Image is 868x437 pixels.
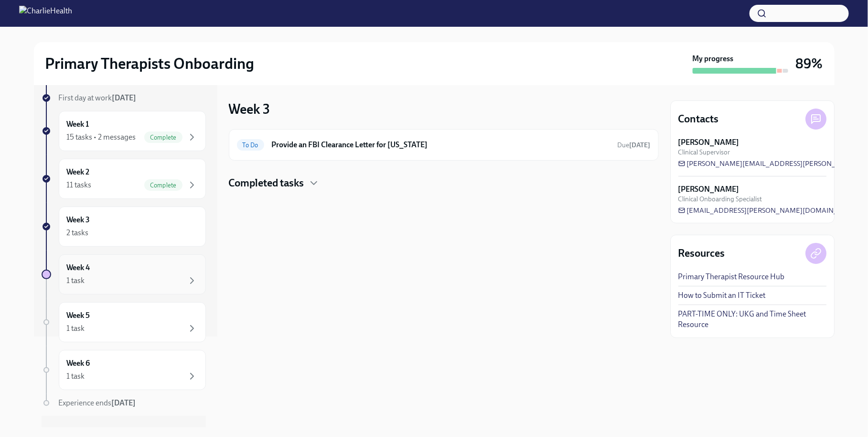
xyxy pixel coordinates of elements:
span: Clinical Onboarding Specialist [678,195,762,204]
strong: [DATE] [630,141,651,149]
a: Week 61 task [42,350,206,390]
h6: Week 6 [67,358,90,369]
h4: Contacts [678,112,719,126]
a: How to Submit an IT Ticket [678,290,766,301]
strong: [PERSON_NAME] [678,184,739,195]
h6: Week 5 [67,310,90,321]
h6: Week 1 [67,119,89,130]
strong: [PERSON_NAME] [678,137,739,148]
span: Experience ends [59,398,136,407]
a: Week 211 tasksComplete [42,159,206,199]
a: PART-TIME ONLY: UKG and Time Sheet Resource [678,309,826,330]
h6: Provide an FBI Clearance Letter for [US_STATE] [272,140,610,150]
strong: My progress [693,54,734,64]
div: 11 tasks [67,180,92,190]
a: Week 32 tasks [42,207,206,247]
h4: Completed tasks [229,176,304,190]
strong: [DATE] [112,398,136,407]
h3: 89% [796,55,823,72]
span: Complete [144,182,182,189]
a: Week 115 tasks • 2 messagesComplete [42,111,206,151]
div: 1 task [67,275,85,286]
h6: Week 4 [67,262,90,273]
span: First day at work [59,93,137,102]
h6: Week 2 [67,167,90,177]
a: [EMAIL_ADDRESS][PERSON_NAME][DOMAIN_NAME] [678,206,861,215]
h4: Resources [678,246,725,261]
div: 15 tasks • 2 messages [67,132,136,142]
h6: Week 3 [67,215,90,225]
a: First day at work[DATE] [42,93,206,103]
div: 1 task [67,323,85,334]
span: September 11th, 2025 10:00 [618,141,651,150]
h3: Week 3 [229,100,270,118]
h2: Primary Therapists Onboarding [45,54,255,73]
a: Week 41 task [42,254,206,295]
strong: [DATE] [112,93,137,102]
div: 1 task [67,371,85,382]
div: 2 tasks [67,228,89,238]
span: Complete [144,134,182,141]
a: To DoProvide an FBI Clearance Letter for [US_STATE]Due[DATE] [237,137,651,153]
a: Primary Therapist Resource Hub [678,272,785,282]
a: Week 51 task [42,302,206,342]
span: Clinical Supervisor [678,148,730,157]
div: Completed tasks [229,176,659,190]
span: To Do [237,142,264,149]
img: CharlieHealth [19,6,72,21]
span: Due [618,141,651,149]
